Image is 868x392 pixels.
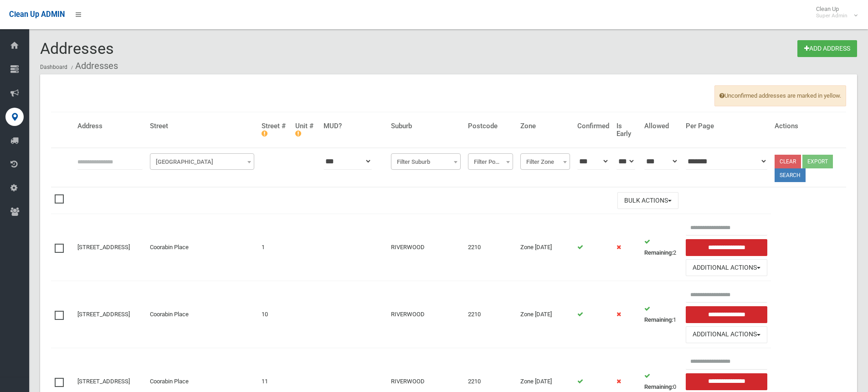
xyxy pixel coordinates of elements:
a: [STREET_ADDRESS] [77,244,130,251]
strong: Remaining: [644,383,673,390]
td: 1 [641,281,682,348]
h4: Postcode [468,122,513,130]
h4: Is Early [616,122,637,137]
h4: Allowed [644,122,678,130]
h4: Zone [520,122,570,130]
td: RIVERWOOD [387,281,464,348]
span: Filter Suburb [391,153,461,170]
h4: Confirmed [577,122,609,130]
td: 2 [641,214,682,281]
span: Filter Suburb [393,156,458,168]
h4: Actions [775,122,842,130]
span: Clean Up ADMIN [9,10,65,19]
li: Addresses [69,57,118,74]
span: Filter Zone [520,153,570,170]
span: Addresses [40,39,114,57]
a: Add Address [797,40,857,57]
span: Filter Postcode [470,156,511,168]
td: 2210 [464,281,517,348]
button: Export [802,155,833,168]
span: Filter Street [150,153,254,170]
h4: Street [150,122,254,130]
a: [STREET_ADDRESS] [77,311,130,318]
small: Super Admin [816,12,847,19]
h4: MUD? [324,122,384,130]
h4: Unit # [295,122,316,137]
button: Search [775,168,806,182]
span: Filter Street [152,156,252,168]
td: RIVERWOOD [387,214,464,281]
td: Coorabin Place [146,281,258,348]
td: 2210 [464,214,517,281]
strong: Remaining: [644,316,673,323]
h4: Street # [262,122,288,137]
span: Filter Zone [523,156,568,168]
a: Dashboard [40,64,67,70]
td: 1 [258,214,292,281]
span: Unconfirmed addresses are marked in yellow. [714,85,846,106]
button: Bulk Actions [617,192,678,209]
td: Coorabin Place [146,214,258,281]
a: Clear [775,155,801,168]
span: Clean Up [812,5,857,19]
td: Zone [DATE] [517,281,574,348]
strong: Remaining: [644,249,673,256]
span: Filter Postcode [468,153,513,170]
h4: Per Page [686,122,768,130]
button: Additional Actions [686,259,768,276]
a: [STREET_ADDRESS] [77,378,130,385]
td: Zone [DATE] [517,214,574,281]
h4: Suburb [391,122,461,130]
button: Additional Actions [686,326,768,343]
h4: Address [77,122,143,130]
td: 10 [258,281,292,348]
